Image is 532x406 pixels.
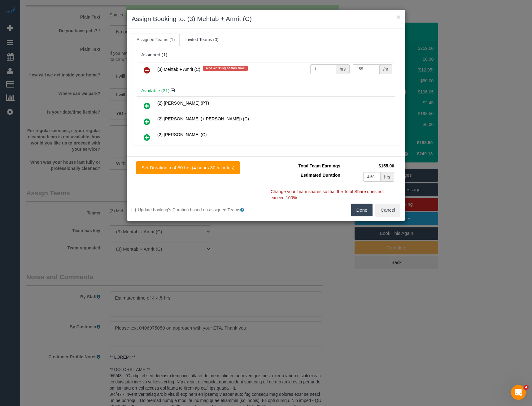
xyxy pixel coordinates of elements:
div: hrs [381,172,394,182]
label: Update booking's Duration based on assigned Teams [132,207,261,213]
span: (2) [PERSON_NAME] (+[PERSON_NAME]) (C) [157,116,249,121]
span: (3) Mehtab + Amrit (C) [157,67,200,72]
button: Cancel [375,204,400,217]
span: 4 [524,385,529,390]
div: Assigned (1) [141,52,391,58]
span: Not working at this time [203,66,248,71]
h3: Assign Booking to: (3) Mehtab + Amrit (C) [132,14,400,24]
a: Invited Teams (0) [180,33,223,46]
iframe: Intercom live chat [511,385,526,400]
input: Update booking's Duration based on assigned Teams [132,208,136,212]
span: (2) [PERSON_NAME] (PT) [157,101,209,106]
div: hrs [336,64,350,74]
div: /hr [380,64,392,74]
button: Done [351,204,373,217]
a: Assigned Teams (1) [132,33,180,46]
td: Total Team Earnings [271,161,342,171]
span: (2) [PERSON_NAME] (C) [157,132,207,137]
button: Set Duration to 4.50 hrs (4 hours 30 minutes) [136,161,240,174]
h4: Available (31) [141,88,391,93]
td: $155.00 [342,161,396,171]
button: × [397,14,400,20]
span: Estimated Duration [301,173,340,178]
